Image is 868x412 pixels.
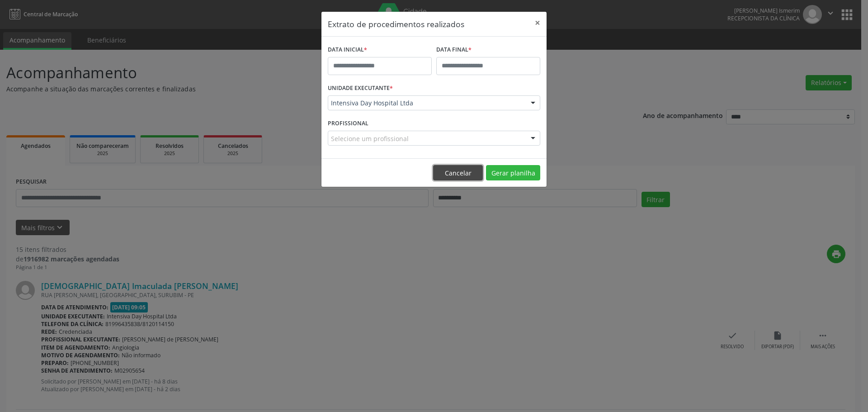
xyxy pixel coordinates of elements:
label: DATA INICIAL [328,43,367,57]
label: PROFISSIONAL [328,117,368,131]
button: Close [528,12,547,34]
label: UNIDADE EXECUTANTE [328,81,393,95]
button: Cancelar [433,165,483,180]
h5: Extrato de procedimentos realizados [328,18,464,30]
label: DATA FINAL [436,43,472,57]
span: Intensiva Day Hospital Ltda [331,99,522,108]
span: Selecione um profissional [331,134,409,143]
button: Gerar planilha [486,165,540,180]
